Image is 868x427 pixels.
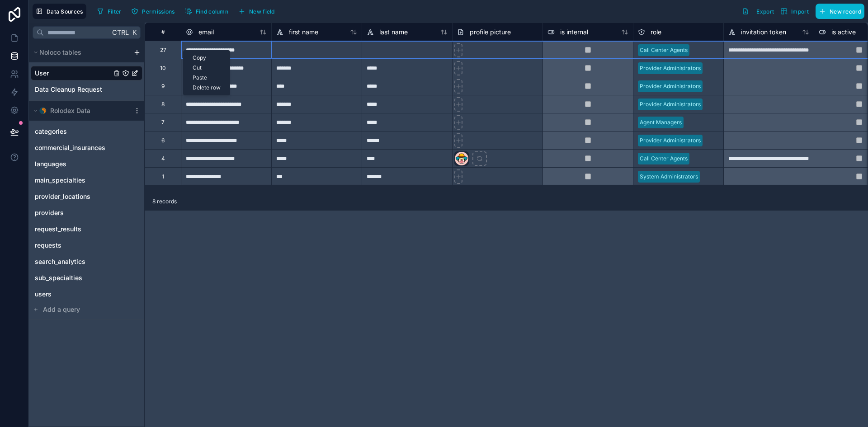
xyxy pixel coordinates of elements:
span: email [198,28,214,37]
span: Data Sources [47,8,83,15]
div: 1 [162,173,164,180]
button: New field [235,5,278,18]
button: New record [816,4,864,19]
button: Data Sources [33,4,86,19]
span: invitation token [741,28,786,37]
div: Provider Administrators [640,100,701,108]
div: Delete row [184,83,230,93]
div: Paste [184,73,230,83]
div: Provider Administrators [640,136,701,145]
div: 7 [161,119,165,126]
span: Export [756,8,774,15]
span: Ctrl [111,27,130,38]
div: Provider Administrators [640,82,701,90]
span: New field [249,8,275,15]
div: 4 [161,155,165,162]
a: Permissions [128,5,181,18]
span: K [131,29,137,36]
span: role [651,28,661,37]
div: Copy [184,53,230,63]
span: profile picture [470,28,511,37]
span: last name [379,28,408,37]
div: Provider Administrators [640,64,701,72]
span: is internal [560,28,588,37]
div: Agent Managers [640,118,682,127]
div: System Administrators [640,173,698,181]
div: 8 [161,101,165,108]
div: Call Center Agents [640,46,688,54]
button: Import [777,4,812,19]
button: Find column [182,5,231,18]
div: 27 [160,47,166,54]
button: Permissions [128,5,178,18]
div: Call Center Agents [640,155,688,163]
span: is active [831,28,856,37]
span: New record [830,8,861,15]
div: # [152,28,174,35]
button: Filter [94,5,125,18]
a: New record [812,4,864,19]
button: Export [739,4,777,19]
span: Import [791,8,809,15]
span: first name [289,28,318,37]
span: Find column [196,8,228,15]
div: Cut [184,63,230,73]
div: 10 [160,65,166,72]
div: 9 [161,83,165,90]
div: 6 [161,137,165,144]
span: Permissions [142,8,175,15]
span: Filter [108,8,122,15]
span: 8 records [152,198,177,205]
